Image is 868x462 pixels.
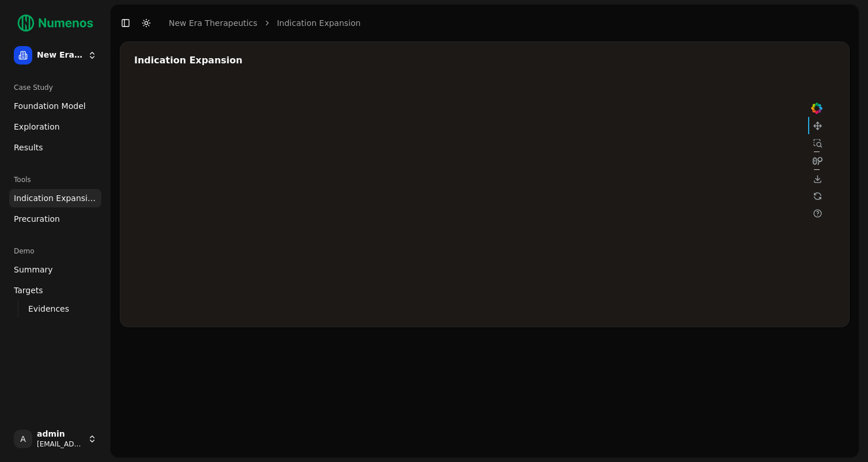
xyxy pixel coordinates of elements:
[14,121,60,132] span: Exploration
[37,50,83,60] span: New Era Therapeutics
[14,192,97,204] span: Indication Expansion
[9,242,101,260] div: Demo
[9,118,101,136] a: Exploration
[14,100,86,112] span: Foundation Model
[9,138,101,157] a: Results
[14,285,43,296] span: Targets
[9,189,101,207] a: Indication Expansion
[117,15,134,31] button: Toggle Sidebar
[134,56,835,65] div: Indication Expansion
[37,440,83,449] span: [EMAIL_ADDRESS]
[37,429,83,440] span: admin
[9,260,101,279] a: Summary
[9,78,101,97] div: Case Study
[14,430,32,448] span: A
[14,142,43,153] span: Results
[9,97,101,115] a: Foundation Model
[9,41,101,69] button: New Era Therapeutics
[9,9,101,37] img: Numenos
[24,301,88,317] a: Evidences
[14,264,53,275] span: Summary
[138,15,154,31] button: Toggle Dark Mode
[9,210,101,228] a: Precuration
[9,425,101,453] button: Aadmin[EMAIL_ADDRESS]
[169,17,361,29] nav: breadcrumb
[28,303,69,315] span: Evidences
[277,17,361,29] a: Indication Expansion
[14,213,60,225] span: Precuration
[9,171,101,189] div: Tools
[9,281,101,300] a: Targets
[169,17,257,29] a: New Era Therapeutics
